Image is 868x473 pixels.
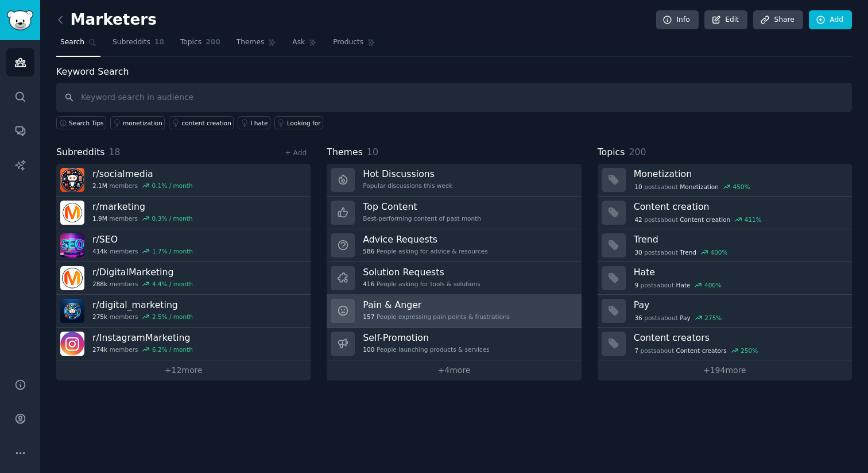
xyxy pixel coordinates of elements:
a: r/digital_marketing275kmembers2.5% / month [56,295,311,328]
span: 414k [92,247,107,255]
a: monetization [110,116,165,129]
span: Themes [327,145,363,160]
a: Info [656,10,699,30]
span: Hate [676,281,691,289]
a: Pain & Anger157People expressing pain points & frustrations [327,295,581,328]
h3: r/ socialmedia [92,168,193,180]
div: post s about [634,214,763,225]
span: 42 [634,216,642,224]
a: Hot DiscussionsPopular discussions this week [327,164,581,197]
div: People asking for tools & solutions [363,280,480,288]
div: 2.5 % / month [152,313,193,321]
span: 416 [363,280,374,288]
span: 200 [206,37,220,48]
span: Pay [680,314,691,322]
input: Keyword search in audience [56,83,852,112]
a: Solution Requests416People asking for tools & solutions [327,262,581,295]
div: 4.4 % / month [152,280,193,288]
h3: Self-Promotion [363,332,489,344]
div: People launching products & services [363,345,489,353]
h3: Content creation [634,201,844,213]
div: I hate [250,119,268,127]
h3: Trend [634,233,844,245]
h3: Pain & Anger [363,299,510,311]
div: 400 % [711,248,728,256]
a: +12more [56,360,311,380]
div: monetization [123,119,162,127]
a: I hate [238,116,270,129]
a: +194more [598,360,852,380]
span: 2.1M [92,182,107,190]
a: + Add [285,149,307,157]
a: Edit [704,10,747,30]
h3: Hate [634,266,844,278]
span: Subreddits [56,145,105,160]
a: Pay36postsaboutPay275% [598,295,852,328]
span: 100 [363,345,374,353]
a: Looking for [274,116,323,129]
div: 0.3 % / month [152,214,193,222]
a: Themes [232,33,281,57]
span: 274k [92,345,107,353]
a: content creation [169,116,234,129]
span: 36 [634,314,642,322]
div: 6.2 % / month [152,345,193,353]
button: Search Tips [56,116,106,129]
span: Topics [180,37,201,48]
span: 30 [634,248,642,256]
div: 450 % [733,183,750,191]
h3: Solution Requests [363,266,480,278]
div: Popular discussions this week [363,182,452,190]
div: 275 % [704,314,722,322]
div: Looking for [287,119,321,127]
a: Ask [288,33,321,57]
div: members [92,345,193,353]
div: members [92,182,193,190]
a: Add [809,10,852,30]
span: Topics [598,145,625,160]
a: Search [56,33,100,57]
div: People expressing pain points & frustrations [363,313,510,321]
h3: r/ DigitalMarketing [92,266,193,278]
span: 18 [109,147,121,157]
div: post s about [634,280,723,290]
img: GummySearch logo [7,10,33,30]
span: Content creators [676,347,727,355]
span: 10 [367,147,378,157]
span: 275k [92,313,107,321]
a: r/marketing1.9Mmembers0.3% / month [56,197,311,229]
a: Subreddits18 [108,33,168,57]
span: Monetization [680,183,719,191]
span: Trend [680,248,696,256]
img: marketing [60,201,84,225]
a: Top ContentBest-performing content of past month [327,197,581,229]
a: +4more [327,360,581,380]
div: members [92,214,193,222]
span: Subreddits [113,37,150,48]
img: digital_marketing [60,299,84,323]
a: r/InstagramMarketing274kmembers6.2% / month [56,328,311,360]
h3: Top Content [363,201,481,213]
img: SEO [60,233,84,257]
div: 250 % [741,347,758,355]
span: 9 [634,281,638,289]
div: members [92,247,193,255]
a: Self-Promotion100People launching products & services [327,328,581,360]
a: Content creators7postsaboutContent creators250% [598,328,852,360]
a: Trend30postsaboutTrend400% [598,229,852,262]
div: members [92,313,193,321]
span: 18 [154,37,164,48]
span: 10 [634,183,642,191]
h3: r/ marketing [92,201,193,213]
span: 157 [363,313,374,321]
span: 7 [634,347,638,355]
div: 411 % [745,216,762,224]
div: 0.1 % / month [152,182,193,190]
div: post s about [634,182,751,192]
span: Products [333,37,363,48]
a: Products [329,33,379,57]
span: Ask [292,37,305,48]
div: members [92,280,193,288]
span: Search [60,37,84,48]
h3: Advice Requests [363,233,487,245]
